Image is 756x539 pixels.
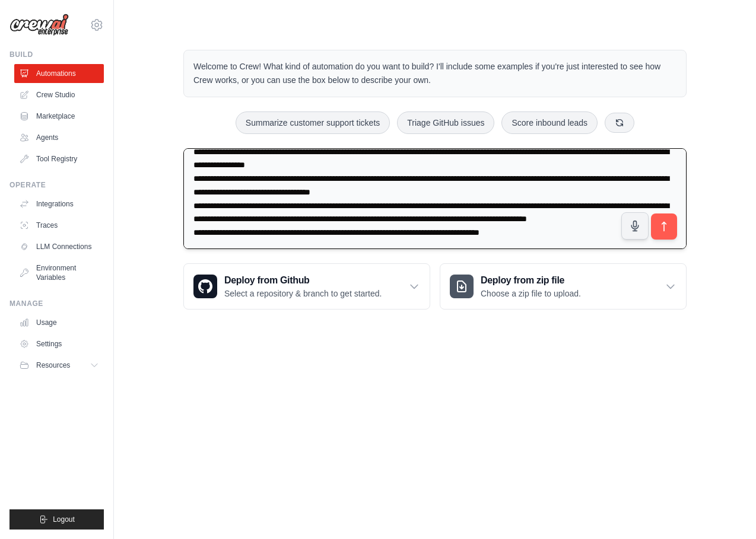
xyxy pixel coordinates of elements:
[14,64,104,83] a: Automations
[36,361,70,370] span: Resources
[224,273,382,288] h3: Deploy from Github
[697,482,756,539] iframe: Chat Widget
[9,180,104,190] div: Operate
[14,237,104,256] a: LLM Connections
[224,288,382,299] p: Select a repository & branch to get started.
[14,85,104,104] a: Crew Studio
[9,50,104,59] div: Build
[53,515,75,524] span: Logout
[9,14,69,36] img: Logo
[481,288,581,299] p: Choose a zip file to upload.
[14,216,104,235] a: Traces
[14,356,104,375] button: Resources
[501,111,598,134] button: Score inbound leads
[193,60,676,87] p: Welcome to Crew! What kind of automation do you want to build? I'll include some examples if you'...
[397,111,494,134] button: Triage GitHub issues
[9,299,104,308] div: Manage
[14,107,104,126] a: Marketplace
[236,111,390,134] button: Summarize customer support tickets
[14,128,104,147] a: Agents
[14,334,104,353] a: Settings
[14,194,104,213] a: Integrations
[14,149,104,168] a: Tool Registry
[14,259,104,287] a: Environment Variables
[481,273,581,288] h3: Deploy from zip file
[14,313,104,332] a: Usage
[9,509,104,530] button: Logout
